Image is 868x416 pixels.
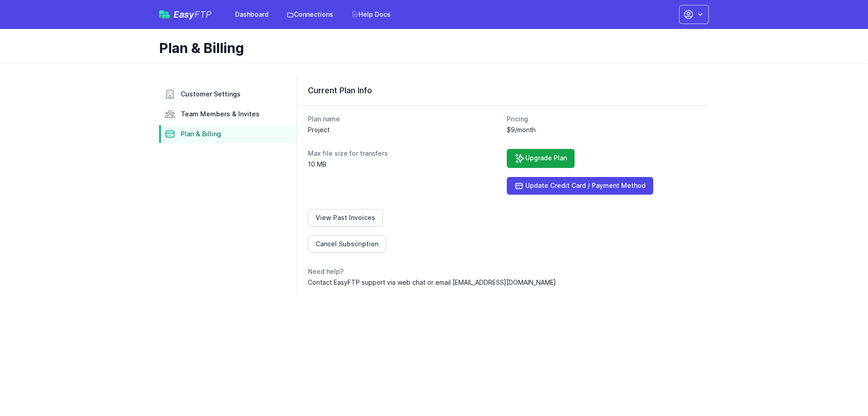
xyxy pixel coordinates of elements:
a: Plan & Billing [159,125,297,143]
span: FTP [194,9,212,20]
img: easyftp_logo.png [159,10,170,19]
a: Connections [281,6,339,23]
dt: Pricing [507,115,698,124]
dd: 10 MB [308,160,500,169]
dd: Project [308,125,500,134]
span: Plan & Billing [181,129,221,139]
h1: Plan & Billing [159,40,702,56]
a: EasyFTP [159,10,212,19]
dt: Need help? [308,267,698,276]
span: Customer Settings [181,90,241,99]
span: Easy [174,10,212,19]
a: Update Credit Card / Payment Method [507,177,653,195]
a: Upgrade Plan [507,149,575,168]
a: Customer Settings [159,85,297,103]
a: Dashboard [230,6,274,23]
dt: Max file size for transfers [308,149,500,158]
a: Help Docs [346,6,396,23]
a: Team Members & Invites [159,105,297,123]
a: Cancel Subscription [308,235,386,253]
dd: Contact EasyFTP support via web chat or email [EMAIL_ADDRESS][DOMAIN_NAME] [308,278,698,287]
dt: Plan name [308,115,500,124]
dd: $9/month [507,125,698,134]
h3: Current Plan Info [308,85,698,96]
span: Team Members & Invites [181,110,259,119]
a: View Past Invoices [308,209,383,226]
